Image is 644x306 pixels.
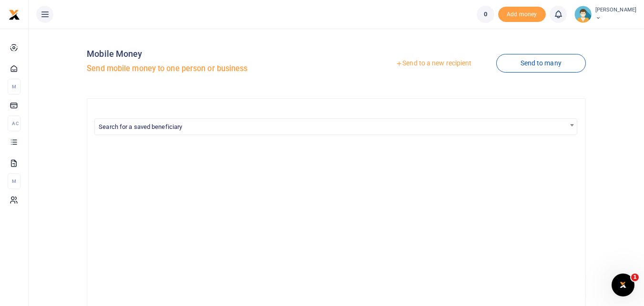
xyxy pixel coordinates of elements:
[8,173,20,189] li: M
[8,116,20,131] li: Ac
[473,6,498,23] li: Wallet ballance
[477,6,494,23] a: 0
[612,274,634,296] iframe: Intercom live chat
[371,55,496,72] a: Send to a new recipient
[94,118,577,135] span: Search for a saved beneficiary
[95,119,577,134] span: Search for a saved beneficiary
[496,54,586,73] a: Send to many
[498,7,546,22] li: Toup your wallet
[484,10,487,19] span: 0
[9,11,20,18] a: logo-small logo-large logo-large
[631,274,639,281] span: 1
[87,49,332,59] h4: Mobile Money
[574,6,636,23] a: profile-user [PERSON_NAME]
[87,64,332,74] h5: Send mobile money to one person or business
[99,123,182,130] span: Search for a saved beneficiary
[8,79,20,95] li: M
[595,6,636,14] small: [PERSON_NAME]
[498,7,546,22] span: Add money
[9,9,20,21] img: logo-small
[574,6,592,23] img: profile-user
[498,10,546,17] a: Add money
